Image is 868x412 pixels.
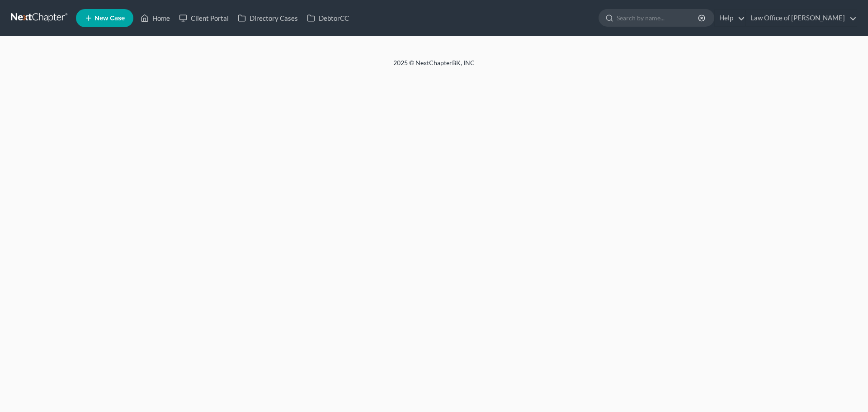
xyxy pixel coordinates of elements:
a: Client Portal [175,10,233,26]
a: Home [136,10,175,26]
input: Search by name... [617,9,699,26]
div: 2025 © NextChapterBK, INC [176,58,692,75]
a: Directory Cases [233,10,302,26]
a: Law Office of [PERSON_NAME] [746,10,857,26]
a: DebtorCC [302,10,354,26]
a: Help [715,10,745,26]
span: New Case [94,15,125,22]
